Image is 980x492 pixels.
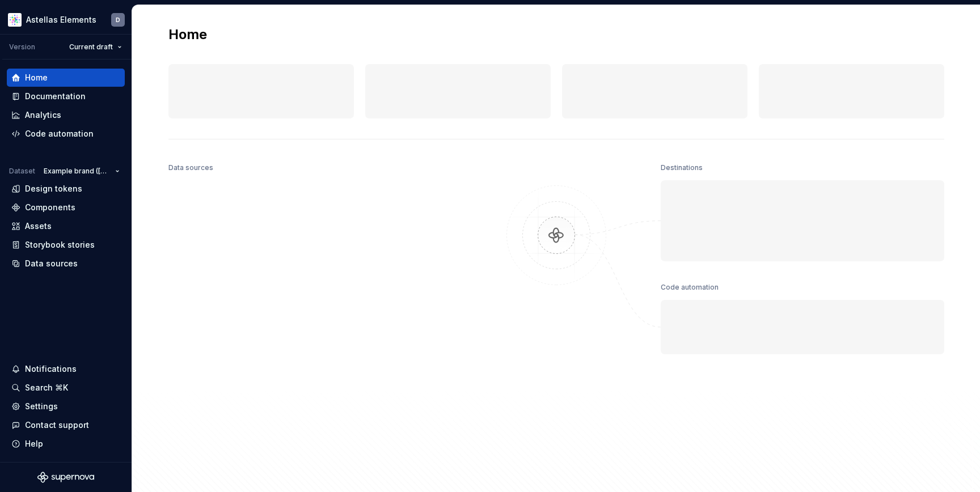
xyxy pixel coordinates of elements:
div: Destinations [661,160,703,176]
div: Data sources [168,160,213,176]
img: b2369ad3-f38c-46c1-b2a2-f2452fdbdcd2.png [8,13,22,27]
button: Search ⌘K [7,379,125,397]
div: Home [25,72,48,83]
a: Storybook stories [7,236,125,254]
div: Documentation [25,91,86,102]
h2: Home [168,26,207,44]
div: Notifications [25,363,77,375]
div: Code automation [25,128,94,139]
a: Home [7,69,125,87]
div: Data sources [25,258,78,269]
a: Assets [7,217,125,235]
div: D [116,15,120,24]
svg: Supernova Logo [37,472,94,483]
button: Example brand ([GEOGRAPHIC_DATA]) [39,163,125,179]
a: Documentation [7,87,125,105]
a: Code automation [7,125,125,143]
div: Components [25,202,75,213]
div: Storybook stories [25,239,95,251]
div: Design tokens [25,183,82,194]
div: Dataset [9,167,35,176]
div: Help [25,438,43,449]
div: Contact support [25,419,89,431]
button: Contact support [7,416,125,434]
a: Components [7,198,125,217]
div: Settings [25,401,58,412]
button: Help [7,435,125,453]
a: Analytics [7,106,125,124]
div: Version [9,43,35,52]
button: Astellas ElementsD [2,7,129,32]
a: Design tokens [7,180,125,198]
div: Search ⌘K [25,382,68,393]
span: Example brand ([GEOGRAPHIC_DATA]) [44,167,111,176]
span: Current draft [69,43,113,52]
div: Analytics [25,109,61,121]
div: Code automation [661,279,719,295]
div: Astellas Elements [26,14,96,26]
a: Data sources [7,255,125,273]
div: Assets [25,220,52,232]
a: Settings [7,397,125,415]
button: Notifications [7,360,125,378]
button: Current draft [64,39,127,55]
